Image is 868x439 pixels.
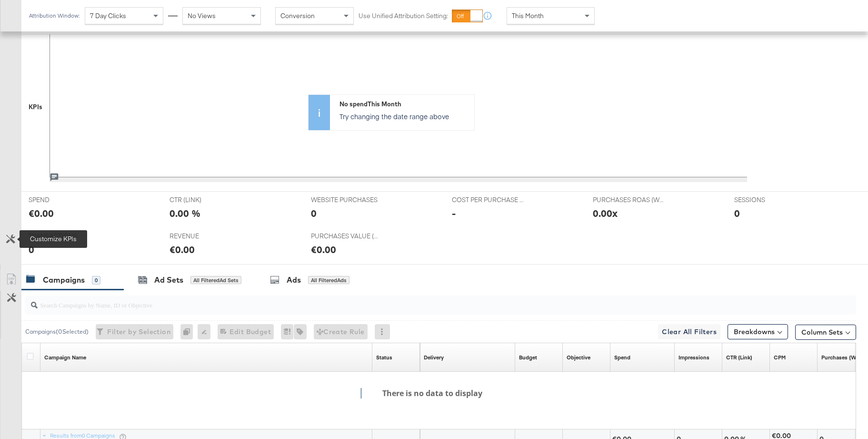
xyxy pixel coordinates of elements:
[376,354,392,361] div: Status
[567,354,590,361] a: Your campaign's objective.
[424,354,444,361] a: Reflects the ability of your Ad Campaign to achieve delivery based on ad states, schedule and bud...
[662,326,717,338] span: Clear All Filters
[154,275,183,286] div: Ad Sets
[44,354,86,361] a: Your campaign name.
[452,206,456,220] div: -
[311,206,317,220] div: 0
[734,206,740,220] div: 0
[658,324,720,339] button: Clear All Filters
[170,206,200,220] div: 0.00 %
[180,324,198,339] div: 0
[43,275,85,286] div: Campaigns
[44,354,86,361] div: Campaign Name
[512,11,544,20] span: This Month
[567,354,590,361] div: Objective
[90,11,126,20] span: 7 Day Clicks
[593,195,664,204] span: PURCHASES ROAS (WEBSITE EVENTS)
[376,354,392,361] a: Shows the current state of your Ad Campaign.
[614,354,630,361] a: The total amount spent to date.
[339,112,469,121] p: Try changing the date range above
[25,327,89,336] div: Campaigns ( 0 Selected)
[38,292,780,310] input: Search Campaigns by Name, ID or Objective
[280,11,315,20] span: Conversion
[774,354,786,361] a: The average cost you've paid to have 1,000 impressions of your ad.
[734,195,806,204] span: SESSIONS
[311,195,382,204] span: WEBSITE PURCHASES
[795,325,856,340] button: Column Sets
[287,275,301,286] div: Ads
[311,232,382,241] span: PURCHASES VALUE (WEBSITE EVENTS)
[519,354,537,361] a: The maximum amount you're willing to spend on your ads, on average each day or over the lifetime ...
[593,206,618,220] div: 0.00x
[29,12,80,19] div: Attribution Window:
[29,243,34,256] div: 0
[311,243,336,256] div: €0.00
[188,11,216,20] span: No Views
[452,195,523,204] span: COST PER PURCHASE (WEBSITE EVENTS)
[29,195,100,204] span: SPEND
[678,354,709,361] div: Impressions
[726,354,752,361] a: The number of clicks received on a link in your ad divided by the number of impressions.
[170,195,241,204] span: CTR (LINK)
[728,324,788,339] button: Breakdowns
[614,354,630,361] div: Spend
[424,354,444,361] div: Delivery
[29,232,100,241] span: TRANSACTIONS
[339,100,469,109] div: No spend This Month
[360,388,496,398] h4: There is no data to display
[308,276,349,285] div: All Filtered Ads
[359,11,448,20] label: Use Unified Attribution Setting:
[519,354,537,361] div: Budget
[29,206,54,220] div: €0.00
[774,354,786,361] div: CPM
[190,276,241,285] div: All Filtered Ad Sets
[170,243,195,256] div: €0.00
[726,354,752,361] div: CTR (Link)
[92,276,100,285] div: 0
[678,354,709,361] a: The number of times your ad was served. On mobile apps an ad is counted as served the first time ...
[170,232,241,241] span: REVENUE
